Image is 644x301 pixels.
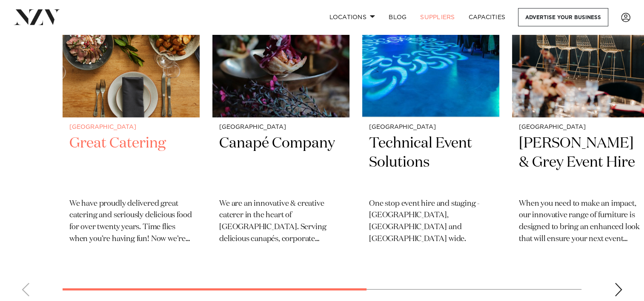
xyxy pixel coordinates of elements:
[69,134,193,191] h2: Great Catering
[518,8,608,26] a: Advertise your business
[69,124,193,131] small: [GEOGRAPHIC_DATA]
[369,124,492,131] small: [GEOGRAPHIC_DATA]
[219,134,343,191] h2: Canapé Company
[382,8,413,26] a: BLOG
[369,134,492,191] h2: Technical Event Solutions
[219,198,343,246] p: ​We are an innovative & creative caterer in the heart of [GEOGRAPHIC_DATA]. Serving delicious can...
[519,134,642,191] h2: [PERSON_NAME] & Grey Event Hire
[322,8,382,26] a: Locations
[369,198,492,246] p: One stop event hire and staging - [GEOGRAPHIC_DATA], [GEOGRAPHIC_DATA] and [GEOGRAPHIC_DATA] wide.
[519,124,642,131] small: [GEOGRAPHIC_DATA]
[69,198,193,246] p: We have proudly delivered great catering and seriously delicious food for over twenty years. Time...
[462,8,512,26] a: Capacities
[14,9,60,25] img: nzv-logo.png
[413,8,461,26] a: SUPPLIERS
[219,124,343,131] small: [GEOGRAPHIC_DATA]
[519,198,642,246] p: When you need to make an impact, our innovative range of furniture is designed to bring an enhanc...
